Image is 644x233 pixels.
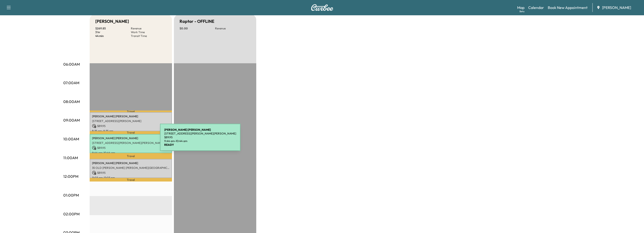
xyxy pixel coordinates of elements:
[215,27,251,30] p: Revenue
[92,161,170,165] p: [PERSON_NAME] [PERSON_NAME]
[63,211,80,217] p: 02:00PM
[180,27,215,30] p: $ 0.00
[517,5,524,10] a: MapBeta
[90,153,172,159] p: Travel
[63,136,79,142] p: 10:00AM
[164,139,236,143] p: 9:44 am - 10:44 am
[95,34,131,38] p: 44 min
[92,146,170,150] p: $ 89.95
[92,129,170,133] p: 8:35 am - 9:35 am
[63,117,80,123] p: 09:00AM
[131,27,166,30] p: Revenue
[95,27,131,30] p: $ 269.85
[63,155,78,161] p: 11:00AM
[92,151,170,155] p: 9:44 am - 10:44 am
[92,141,170,145] p: [STREET_ADDRESS][PERSON_NAME][PERSON_NAME]
[602,5,631,10] span: [PERSON_NAME]
[92,176,170,180] p: 11:03 am - 12:03 pm
[92,166,170,170] p: 35 OLD [PERSON_NAME] [PERSON_NAME][GEOGRAPHIC_DATA], [GEOGRAPHIC_DATA], [GEOGRAPHIC_DATA]
[90,131,172,134] p: Travel
[90,111,172,112] p: Travel
[92,136,170,140] p: [PERSON_NAME] [PERSON_NAME]
[90,178,172,182] p: Travel
[63,61,80,67] p: 06:00AM
[164,132,236,135] p: [STREET_ADDRESS][PERSON_NAME][PERSON_NAME]
[311,4,333,11] img: Curbee Logo
[131,34,166,38] p: Transit Time
[131,30,166,34] p: Work Time
[548,5,588,10] a: Book New Appointment
[180,18,214,25] h5: Raptor - OFFLINE
[95,30,131,34] p: 3 hr
[92,124,170,128] p: $ 89.95
[164,135,236,139] p: $ 89.95
[520,10,524,13] div: Beta
[528,5,544,10] a: Calendar
[63,80,79,86] p: 07:00AM
[164,128,211,131] b: [PERSON_NAME] [PERSON_NAME]
[63,99,80,104] p: 08:00AM
[63,174,78,179] p: 12:00PM
[92,171,170,175] p: $ 89.95
[92,115,170,118] p: [PERSON_NAME] [PERSON_NAME]
[63,192,79,198] p: 01:00PM
[164,143,174,146] b: READY
[95,18,129,25] h5: [PERSON_NAME]
[92,119,170,123] p: [STREET_ADDRESS][PERSON_NAME]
